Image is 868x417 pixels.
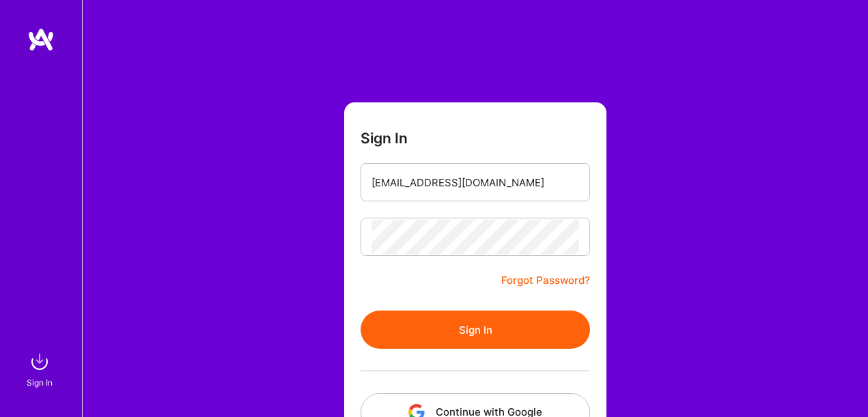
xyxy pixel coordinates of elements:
button: Sign In [361,311,590,349]
input: Email... [372,165,579,200]
img: logo [27,27,55,52]
a: sign inSign In [29,348,53,390]
a: Forgot Password? [501,272,590,289]
div: Sign In [27,375,53,390]
img: sign in [26,348,53,375]
h3: Sign In [361,130,408,147]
